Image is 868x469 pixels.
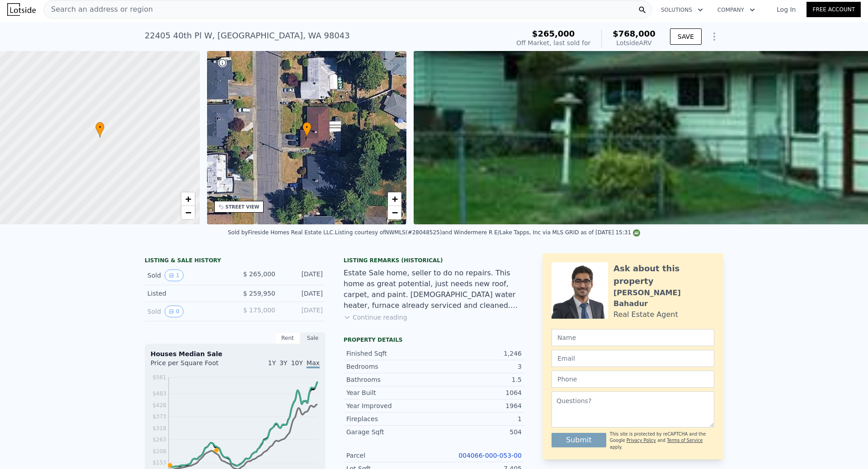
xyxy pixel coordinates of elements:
img: Lotside [7,3,36,16]
div: 1064 [434,388,522,397]
span: Search an address or region [44,4,153,15]
button: Solutions [654,2,710,18]
div: Estate Sale home, seller to do no repairs. This home as great potential, just needs new roof, car... [344,268,524,311]
span: • [302,123,311,131]
a: Log In [766,5,807,14]
tspan: $373 [152,413,166,420]
div: • [95,122,104,138]
div: Lotside ARV [613,38,656,47]
div: LISTING & SALE HISTORY [145,257,325,266]
div: Bedrooms [346,362,434,371]
a: 004066-000-053-00 [458,452,522,459]
a: Terms of Service [667,438,703,443]
div: Rent [275,332,300,344]
span: 1Y [268,359,276,367]
span: $768,000 [613,29,656,38]
div: 1 [434,414,522,423]
input: Phone [552,371,714,388]
a: Free Account [807,2,861,17]
div: Parcel [346,451,434,460]
div: 22405 40th Pl W , [GEOGRAPHIC_DATA] , WA 98043 [145,29,350,42]
tspan: $153 [152,460,166,466]
span: Max [307,359,320,368]
div: Sold [147,306,228,317]
div: Sold [147,269,228,281]
div: Garage Sqft [346,427,434,436]
span: $ 265,000 [243,270,275,278]
div: 3 [434,362,522,371]
div: • [302,122,311,138]
div: Fireplaces [346,414,434,423]
span: $265,000 [532,29,575,38]
button: Submit [552,433,606,447]
div: Finished Sqft [346,349,434,358]
div: [DATE] [283,269,323,281]
div: Year Improved [346,401,434,410]
tspan: $428 [152,402,166,409]
div: Real Estate Agent [613,309,678,320]
button: Show Options [705,28,723,46]
div: Ask about this property [613,262,714,288]
span: $ 175,000 [243,306,275,314]
tspan: $318 [152,425,166,432]
div: STREET VIEW [226,204,259,210]
span: − [185,207,191,218]
tspan: $483 [152,390,166,397]
input: Name [552,329,714,346]
span: $ 259,950 [243,290,275,297]
div: Price per Square Foot [151,358,235,373]
div: Property details [344,336,524,344]
div: [DATE] [283,289,323,298]
tspan: $561 [152,374,166,381]
button: Continue reading [344,313,407,322]
button: Company [710,2,762,18]
span: + [392,193,398,204]
div: 1,246 [434,349,522,358]
button: SAVE [670,28,702,45]
div: Year Built [346,388,434,397]
div: Sold by Fireside Homes Real Estate LLC . [228,229,335,236]
div: Off Market, last sold for [516,38,590,47]
div: Bathrooms [346,375,434,384]
div: Listing Remarks (Historical) [344,257,524,264]
input: Email [552,350,714,367]
div: [DATE] [283,306,323,317]
div: Listing courtesy of NWMLS (#28048525) and Windermere R E/Lake Tapps, Inc via MLS GRID as of [DATE... [335,229,640,236]
div: Sale [300,332,325,344]
a: Zoom out [181,206,195,219]
tspan: $208 [152,448,166,455]
div: Listed [147,289,228,298]
img: NWMLS Logo [633,229,640,237]
div: [PERSON_NAME] Bahadur [613,288,714,309]
div: This site is protected by reCAPTCHA and the Google and apply. [610,431,714,450]
span: − [392,207,398,218]
a: Zoom out [388,206,401,219]
button: View historical data [165,269,184,281]
a: Zoom in [181,192,195,206]
span: + [185,193,191,204]
button: View historical data [165,306,184,317]
div: 1.5 [434,375,522,384]
a: Zoom in [388,192,401,206]
div: 1964 [434,401,522,410]
tspan: $263 [152,436,166,443]
div: Houses Median Sale [151,349,320,358]
span: • [95,123,104,131]
span: 3Y [279,359,287,367]
div: 504 [434,427,522,436]
a: Privacy Policy [627,438,656,443]
span: 10Y [291,359,303,367]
